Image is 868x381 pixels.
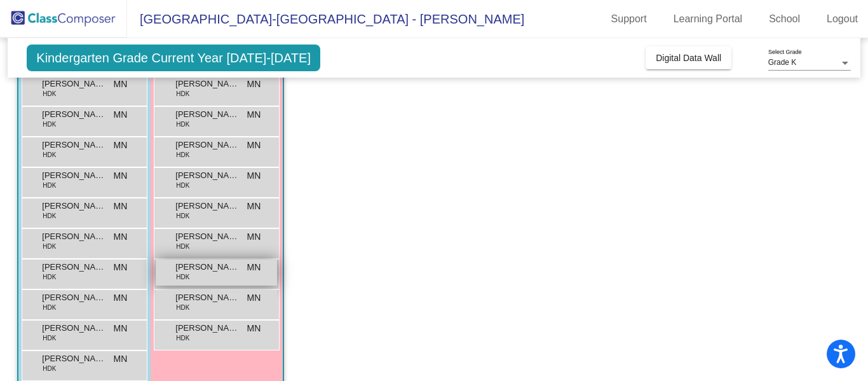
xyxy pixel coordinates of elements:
span: MN [114,108,128,121]
span: [PERSON_NAME] [42,200,105,212]
a: Logout [817,9,868,29]
span: HDK [176,150,189,160]
span: [GEOGRAPHIC_DATA]-[GEOGRAPHIC_DATA] - [PERSON_NAME] [127,9,524,29]
span: [PERSON_NAME] [175,108,239,121]
span: HDK [176,211,189,221]
span: [PERSON_NAME] [42,230,105,243]
span: [PERSON_NAME] [42,261,105,274]
span: HDK [43,364,56,373]
span: [PERSON_NAME] [175,139,239,151]
span: MN [114,322,128,335]
span: HDK [43,89,56,99]
span: [PERSON_NAME] [175,78,239,90]
span: MN [114,291,128,305]
span: [PERSON_NAME] [175,230,239,243]
span: MN [114,169,128,183]
span: HDK [43,181,56,190]
span: HDK [176,242,189,251]
span: MN [114,261,128,274]
span: Kindergarten Grade Current Year [DATE]-[DATE] [27,45,320,71]
a: School [759,9,810,29]
span: MN [247,78,261,91]
span: MN [247,322,261,335]
span: [PERSON_NAME] [42,139,105,151]
span: [PERSON_NAME] [175,261,239,274]
span: HDK [176,181,189,190]
span: MN [247,200,261,213]
span: HDK [176,333,189,343]
span: HDK [43,242,56,251]
span: [PERSON_NAME] [175,169,239,182]
span: MN [247,169,261,183]
span: MN [247,108,261,121]
span: HDK [43,150,56,160]
span: MN [114,139,128,152]
span: [PERSON_NAME] [175,322,239,335]
span: Grade K [768,58,797,67]
span: HDK [43,272,56,282]
span: [PERSON_NAME] [42,322,105,335]
span: HDK [43,211,56,221]
span: MN [114,200,128,213]
a: Learning Portal [663,9,753,29]
span: MN [247,230,261,244]
span: HDK [43,120,56,129]
span: HDK [176,303,189,312]
span: [PERSON_NAME] [42,78,105,90]
span: MN [247,139,261,152]
span: HDK [43,333,56,343]
span: HDK [176,89,189,99]
span: HDK [176,272,189,282]
span: [PERSON_NAME] [175,200,239,212]
span: [PERSON_NAME] [175,291,239,304]
span: HDK [176,120,189,129]
span: [PERSON_NAME] [42,291,105,304]
span: MN [247,291,261,305]
span: [PERSON_NAME] [42,108,105,121]
span: MN [247,261,261,274]
span: [PERSON_NAME] [42,352,105,365]
a: Support [601,9,657,29]
span: MN [114,78,128,91]
button: Digital Data Wall [646,46,731,69]
span: HDK [43,303,56,312]
span: Digital Data Wall [656,53,721,63]
span: MN [114,352,128,366]
span: [PERSON_NAME] [42,169,105,182]
span: MN [114,230,128,244]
